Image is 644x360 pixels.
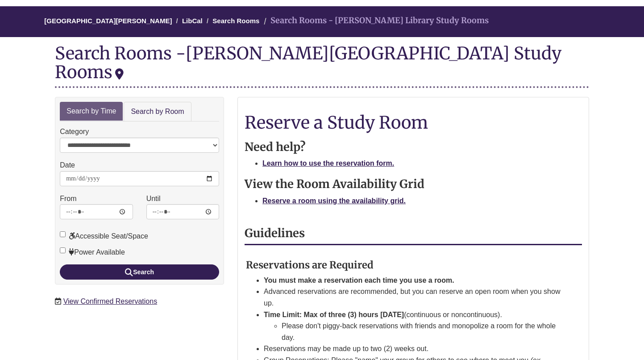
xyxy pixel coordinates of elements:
a: View Confirmed Reservations [63,297,157,305]
a: Search by Time [60,102,123,121]
strong: Time Limit: Max of three (3) hours [DATE] [264,311,404,318]
label: Until [146,193,161,205]
li: Advanced reservations are recommended, but you can reserve an open room when you show up. [264,286,561,309]
label: Power Available [60,247,125,258]
a: Learn how to use the reservation form. [262,159,394,167]
li: Please don't piggy-back reservations with friends and monopolize a room for the whole day. [282,320,561,343]
input: Accessible Seat/Space [60,231,66,237]
div: [PERSON_NAME][GEOGRAPHIC_DATA] Study Rooms [55,42,561,83]
div: Search Rooms - [55,44,589,88]
a: Search Rooms [212,17,259,25]
li: (continuous or noncontinuous). [264,309,561,343]
a: [GEOGRAPHIC_DATA][PERSON_NAME] [44,17,172,25]
strong: Guidelines [245,226,305,240]
button: Search [60,264,219,280]
label: Category [60,126,89,138]
nav: Breadcrumb [55,6,589,37]
label: Accessible Seat/Space [60,230,148,242]
h1: Reserve a Study Room [245,113,582,132]
label: Date [60,159,75,171]
a: LibCal [182,17,203,25]
li: Reservations may be made up to two (2) weeks out. [264,343,561,355]
a: Search by Room [124,102,191,122]
a: Reserve a room using the availability grid. [262,197,406,205]
input: Power Available [60,247,66,253]
strong: View the Room Availability Grid [245,177,424,191]
strong: Need help? [245,140,306,154]
strong: You must make a reservation each time you use a room. [264,276,454,284]
li: Search Rooms - [PERSON_NAME] Library Study Rooms [262,14,489,27]
label: From [60,193,76,205]
strong: Reservations are Required [246,259,374,271]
